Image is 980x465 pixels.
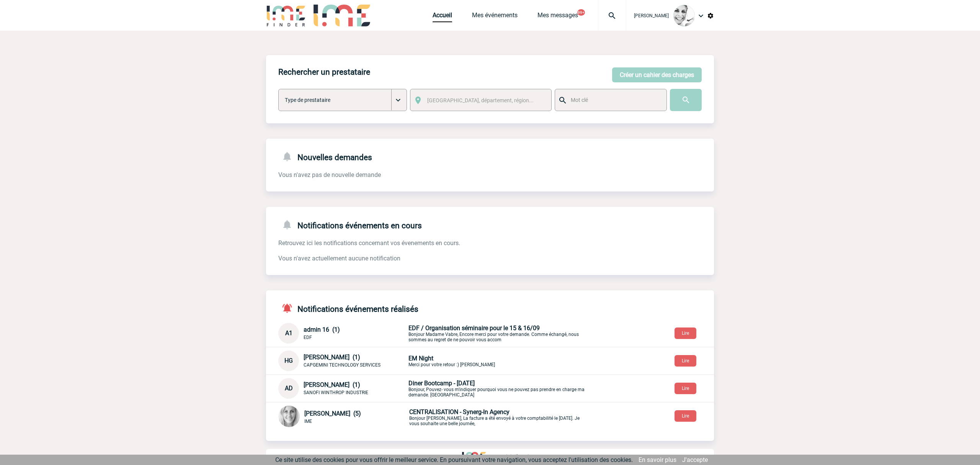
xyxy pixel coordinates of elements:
h4: Notifications événements réalisés [278,303,418,314]
p: Bonjour [PERSON_NAME], La facture a été envoyé à votre comptabilité le [DATE]. Je vous souhaite u... [409,408,589,426]
span: admin 16 (1) [304,326,340,333]
div: Conversation privée : Client - Agence [278,350,714,371]
div: Conversation privée : Client - Agence [278,323,714,344]
div: Conversation privée : Client - Agence [278,378,714,399]
p: Digital Assistance [503,454,545,460]
a: Lire [668,412,702,419]
a: J'accepte [682,456,708,463]
input: Mot clé [569,95,660,105]
span: Vous n'avez actuellement aucune notification [278,255,400,262]
a: A1 admin 16 (1) EDF EDF / Organisation séminaire pour le 15 & 16/09Bonjour Madame Vabre, Encore m... [278,329,588,336]
button: Lire [675,355,696,367]
span: A1 [285,329,292,337]
p: Bonjour Madame Vabre, Encore merci pour votre demande. Comme échangé, nous sommes au regret de ne... [408,324,588,342]
a: Lire [668,384,702,391]
a: FAQ [435,452,462,460]
span: HG [284,357,293,364]
span: AD [285,385,293,392]
img: http://www.idealmeetingsevents.fr/ [462,452,486,461]
a: HG [PERSON_NAME] (1) CAPGEMINI TECHNOLOGY SERVICES EM NightMerci pour votre retour :) [PERSON_NAME] [278,357,588,364]
span: EDF [304,335,312,340]
input: Submit [670,89,702,111]
a: Accueil [433,11,452,22]
p: Merci pour votre retour :) [PERSON_NAME] [408,355,588,367]
span: [PERSON_NAME] (1) [304,381,360,388]
img: 103013-0.jpeg [673,5,695,26]
span: SANOFI WINTHROP INDUSTRIE [304,390,368,395]
h4: Rechercher un prestataire [278,67,370,77]
a: Lire [668,357,702,364]
span: Diner Bootcamp - [DATE] [408,380,475,387]
img: 101029-0.jpg [278,406,300,427]
span: [PERSON_NAME] [634,13,669,18]
a: En savoir plus [639,456,676,463]
span: [PERSON_NAME] (1) [304,354,360,361]
a: Mes événements [472,11,518,22]
span: CAPGEMINI TECHNOLOGY SERVICES [304,362,381,368]
span: Vous n'avez pas de nouvelle demande [278,171,381,178]
img: notifications-24-px-g.png [281,219,297,230]
button: Lire [675,383,696,394]
img: notifications-24-px-g.png [281,151,297,162]
p: Bonjour, Pouvez- vous m'indiquer pourquoi vous ne pouvez pas prendre en charge ma demande. [GEOGR... [408,380,588,398]
img: notifications-active-24-px-r.png [281,303,297,314]
span: [PERSON_NAME] (5) [304,410,361,417]
span: Ce site utilise des cookies pour vous offrir le meilleur service. En poursuivant votre navigation... [275,456,633,463]
div: Conversation privée : Client - Agence [278,406,714,429]
span: EDF / Organisation séminaire pour le 15 & 16/09 [408,324,540,332]
img: IME-Finder [266,5,306,26]
p: FAQ [435,454,445,460]
span: Retrouvez ici les notifications concernant vos évenements en cours. [278,239,460,247]
span: [GEOGRAPHIC_DATA], département, région... [427,97,534,103]
span: CENTRALISATION - Synerg-In Agency [409,408,510,416]
h4: Nouvelles demandes [278,151,372,162]
a: [PERSON_NAME] (5) IME CENTRALISATION - Synerg-In AgencyBonjour [PERSON_NAME], La facture a été en... [278,413,589,420]
a: Lire [668,329,702,336]
a: Mes messages [537,11,578,22]
button: 99+ [577,9,585,16]
button: Lire [675,410,696,422]
button: Lire [675,327,696,339]
span: IME [304,419,312,424]
h4: Notifications événements en cours [278,219,422,230]
a: AD [PERSON_NAME] (1) SANOFI WINTHROP INDUSTRIE Diner Bootcamp - [DATE]Bonjour, Pouvez- vous m'ind... [278,384,588,391]
span: EM Night [408,355,433,362]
